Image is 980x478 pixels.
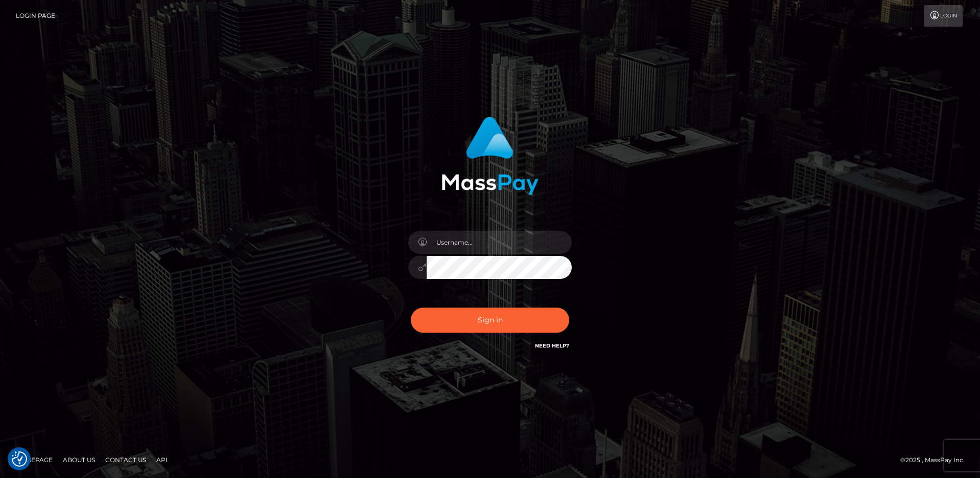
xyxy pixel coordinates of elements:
[11,452,57,468] a: Homepage
[900,454,972,466] div: © 2025 , MassPay Inc.
[12,451,27,467] img: Revisit consent button
[411,308,569,333] button: Sign in
[441,117,539,195] img: MassPay Login
[101,452,150,468] a: Contact Us
[59,452,99,468] a: About Us
[427,231,572,254] input: Username...
[152,452,172,468] a: API
[12,451,27,467] button: Consent Preferences
[16,5,55,27] a: Login Page
[535,342,569,349] a: Need Help?
[924,5,963,27] a: Login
